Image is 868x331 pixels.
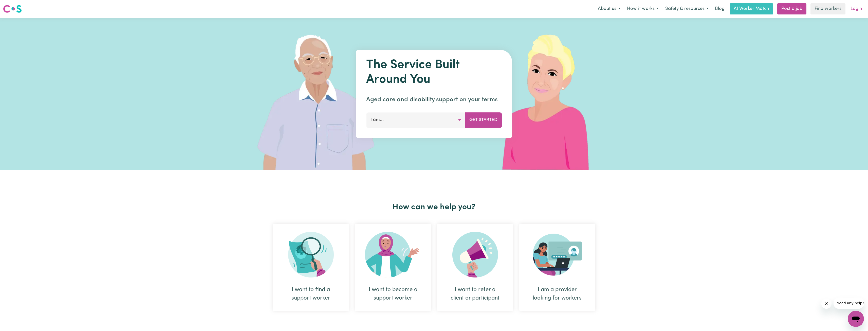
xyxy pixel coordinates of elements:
[3,4,31,8] span: Need any help?
[270,202,598,212] h2: How can we help you?
[366,112,465,128] button: I am...
[624,4,662,14] button: How it works
[821,299,832,309] iframe: Close message
[449,286,501,302] div: I want to refer a client or participant
[531,286,583,302] div: I am a provider looking for workers
[777,3,806,14] a: Post a job
[285,286,337,302] div: I want to find a support worker
[848,311,864,327] iframe: Button to launch messaging window
[437,224,513,311] div: I want to refer a client or participant
[810,3,845,14] a: Find workers
[3,3,22,15] a: Careseekers logo
[273,224,349,311] div: I want to find a support worker
[3,4,22,13] img: Careseekers logo
[366,58,502,87] h1: The Service Built Around You
[730,3,773,14] a: AI Worker Match
[834,298,864,309] iframe: Message from company
[533,232,582,277] img: Provider
[465,112,502,128] button: Get Started
[366,95,502,104] p: Aged care and disability support on your terms
[288,232,334,277] img: Search
[519,224,595,311] div: I am a provider looking for workers
[595,4,624,14] button: About us
[355,224,431,311] div: I want to become a support worker
[365,232,421,277] img: Become Worker
[662,4,712,14] button: Safety & resources
[847,3,865,14] a: Login
[712,3,728,14] a: Blog
[452,232,498,277] img: Refer
[367,286,419,302] div: I want to become a support worker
